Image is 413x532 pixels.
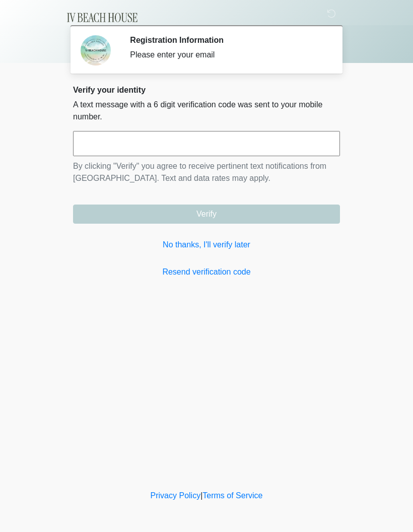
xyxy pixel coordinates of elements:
a: Terms of Service [202,491,262,500]
button: Verify [73,205,340,224]
h2: Verify your identity [73,85,340,95]
p: By clicking "Verify" you agree to receive pertinent text notifications from [GEOGRAPHIC_DATA]. Te... [73,160,340,184]
h2: Registration Information [130,35,325,45]
a: Privacy Policy [151,491,201,500]
img: IV Beach House Logo [63,8,142,28]
a: Resend verification code [73,266,340,278]
p: A text message with a 6 digit verification code was sent to your mobile number. [73,99,340,123]
a: | [200,491,202,500]
a: No thanks, I'll verify later [73,239,340,251]
img: Agent Avatar [81,35,111,65]
div: Please enter your email [130,49,325,61]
